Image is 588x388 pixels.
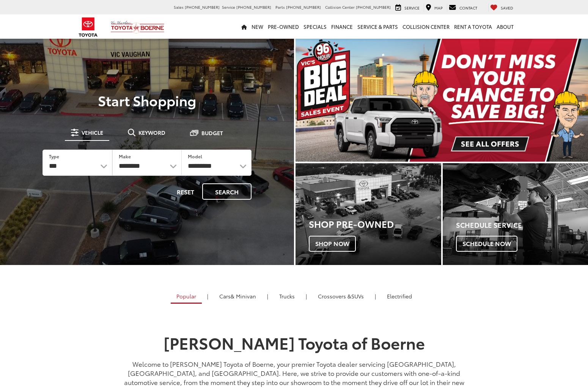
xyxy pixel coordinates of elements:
[318,292,351,300] span: Crossovers &
[174,4,184,10] span: Sales
[296,38,588,162] section: Carousel section with vehicle pictures - may contain disclaimers.
[138,130,165,135] span: Keyword
[32,93,262,108] p: Start Shopping
[296,163,441,265] div: Toyota
[309,236,356,252] span: Shop Now
[171,290,202,304] a: Popular
[404,5,420,11] span: Service
[266,14,301,39] a: Pre-Owned
[49,153,59,159] label: Type
[188,153,202,159] label: Model
[301,14,329,39] a: Specials
[296,163,441,265] a: Shop Pre-Owned Shop Now
[356,4,391,10] span: [PHONE_NUMBER]
[265,292,270,300] li: |
[452,14,494,39] a: Rent a Toyota
[494,14,516,39] a: About
[400,14,452,39] a: Collision Center
[424,3,445,12] a: Map
[309,219,441,229] h3: Shop Pre-Owned
[185,4,220,10] span: [PHONE_NUMBER]
[118,334,470,351] h1: [PERSON_NAME] Toyota of Boerne
[82,130,103,135] span: Vehicle
[274,290,300,303] a: Trucks
[304,292,309,300] li: |
[488,3,515,12] a: My Saved Vehicles
[231,292,256,300] span: & Minivan
[249,14,266,39] a: New
[170,183,201,200] button: Reset
[214,290,262,303] a: Cars
[205,292,210,300] li: |
[373,292,378,300] li: |
[459,5,477,11] span: Contact
[222,4,235,10] span: Service
[447,3,479,12] a: Contact
[355,14,400,39] a: Service & Parts: Opens in a new tab
[119,153,131,159] label: Make
[74,15,102,39] img: Toyota
[286,4,321,10] span: [PHONE_NUMBER]
[393,3,421,12] a: Service
[296,38,588,162] img: Big Deal Sales Event
[434,5,443,11] span: Map
[201,130,223,136] span: Budget
[202,183,252,200] button: Search
[239,14,249,39] a: Home
[312,290,369,303] a: SUVs
[110,21,165,34] img: Vic Vaughan Toyota of Boerne
[325,4,355,10] span: Collision Center
[236,4,271,10] span: [PHONE_NUMBER]
[275,4,285,10] span: Parts
[296,38,588,162] div: carousel slide number 1 of 1
[501,5,513,11] span: Saved
[329,14,355,39] a: Finance
[456,236,517,252] span: Schedule Now
[381,290,418,303] a: Electrified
